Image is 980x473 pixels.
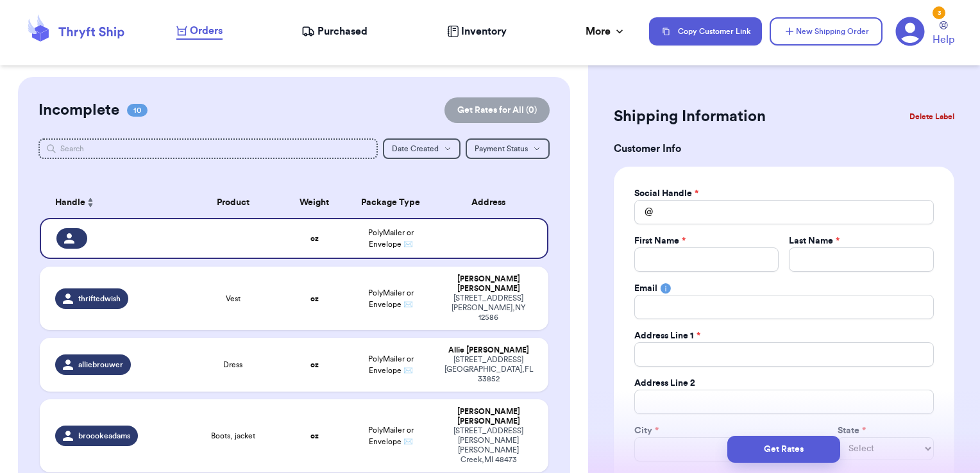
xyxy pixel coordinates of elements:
strong: oz [310,361,319,369]
span: Help [933,32,954,47]
div: More [586,24,626,39]
a: Purchased [301,24,367,39]
th: Weight [284,187,345,218]
strong: oz [310,295,319,303]
div: Allie [PERSON_NAME] [444,345,534,355]
label: First Name [634,235,686,247]
span: Dress [223,360,242,370]
a: 3 [895,17,925,46]
span: Handle [55,196,85,210]
div: @ [634,200,653,224]
span: PolyMailer or Envelope ✉️ [368,289,414,308]
label: Email [634,282,657,295]
a: Inventory [447,24,507,39]
label: Address Line 1 [634,329,700,342]
span: PolyMailer or Envelope ✉️ [368,355,414,374]
div: [PERSON_NAME] [PERSON_NAME] [444,274,534,294]
label: State [838,424,866,437]
button: Copy Customer Link [649,17,762,46]
button: Get Rates [727,436,840,463]
span: Orders [190,23,223,38]
span: Purchased [317,24,367,39]
th: Package Type [345,187,437,218]
a: Help [933,21,954,47]
div: [STREET_ADDRESS][PERSON_NAME] [PERSON_NAME] Creek , MI 48473 [444,426,534,465]
button: Date Created [383,138,460,159]
strong: oz [310,432,319,440]
h2: Incomplete [38,100,119,120]
button: New Shipping Order [770,17,883,46]
span: Inventory [461,24,507,39]
button: Payment Status [466,138,550,159]
span: Date Created [392,145,439,153]
span: 10 [127,104,148,117]
button: Sort ascending [85,195,96,210]
input: Search [38,138,378,159]
div: 3 [933,6,945,19]
label: Last Name [789,235,840,247]
h2: Shipping Information [614,106,766,127]
div: [PERSON_NAME] [PERSON_NAME] [444,407,534,426]
span: thriftedwish [78,294,121,304]
span: alliebrouwer [78,360,123,370]
th: Address [437,187,549,218]
th: Product [182,187,284,218]
span: PolyMailer or Envelope ✉️ [368,426,414,445]
label: Address Line 2 [634,377,695,390]
a: Orders [176,23,223,40]
label: City [634,424,659,437]
span: Boots, jacket [211,431,255,441]
button: Get Rates for All (0) [444,97,550,123]
button: Delete Label [904,103,959,131]
span: Payment Status [475,145,528,153]
span: broookeadams [78,431,130,441]
label: Social Handle [634,187,698,200]
span: Vest [226,294,241,304]
div: [STREET_ADDRESS] [PERSON_NAME] , NY 12586 [444,294,534,322]
h3: Customer Info [614,141,954,156]
div: [STREET_ADDRESS] [GEOGRAPHIC_DATA] , FL 33852 [444,355,534,384]
span: PolyMailer or Envelope ✉️ [368,229,414,248]
strong: oz [310,235,319,242]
